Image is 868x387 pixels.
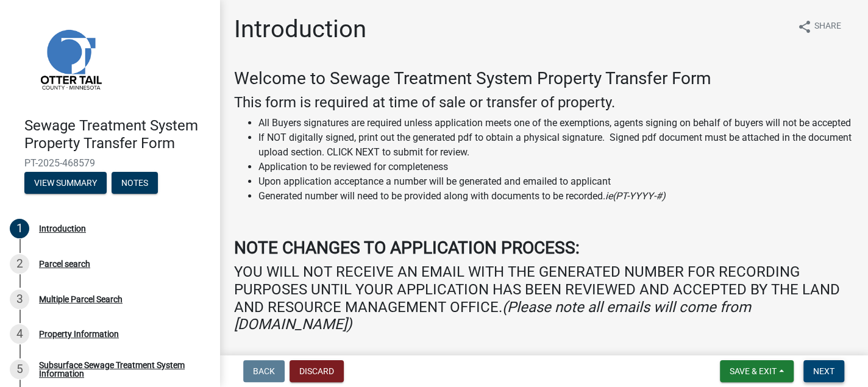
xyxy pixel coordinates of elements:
i: ie(PT-YYYY-#) [605,190,666,202]
div: 1 [10,219,29,238]
button: Notes [112,172,158,194]
h1: Introduction [234,15,366,44]
div: Parcel search [39,260,90,268]
span: Save & Exit [730,366,777,376]
h4: YOU WILL NOT RECEIVE AN EMAIL WITH THE GENERATED NUMBER FOR RECORDING PURPOSES UNTIL YOUR APPLICA... [234,263,853,333]
i: share [797,20,812,34]
wm-modal-confirm: Notes [112,179,158,188]
li: Upon application acceptance a number will be generated and emailed to applicant [258,174,853,189]
div: 5 [10,360,29,379]
button: Back [243,360,285,382]
div: Introduction [39,224,86,233]
div: 4 [10,324,29,344]
span: Next [813,366,834,376]
div: Multiple Parcel Search [39,295,123,304]
h4: This form is required at time of sale or transfer of property. [234,94,853,112]
img: Otter Tail County, Minnesota [24,13,116,104]
li: Generated number will need to be provided along with documents to be recorded. [258,189,853,204]
button: Discard [290,360,344,382]
div: 2 [10,254,29,274]
button: Next [803,360,844,382]
div: Subsurface Sewage Treatment System Information [39,361,200,378]
span: PT-2025-468579 [24,157,195,169]
h4: Sewage Treatment System Property Transfer Form [24,117,210,152]
h3: Welcome to Sewage Treatment System Property Transfer Form [234,68,853,89]
strong: NOTE CHANGES TO APPLICATION PROCESS: [234,238,580,258]
div: Property Information [39,330,119,338]
li: Application to be reviewed for completeness [258,160,853,174]
i: (Please note all emails will come from [DOMAIN_NAME]) [234,299,751,333]
li: If NOT digitally signed, print out the generated pdf to obtain a physical signature. Signed pdf d... [258,130,853,160]
button: Save & Exit [720,360,794,382]
button: shareShare [788,15,851,38]
span: Share [814,20,841,34]
div: 3 [10,289,29,309]
span: Back [253,366,275,376]
li: All Buyers signatures are required unless application meets one of the exemptions, agents signing... [258,116,853,130]
wm-modal-confirm: Summary [24,179,107,188]
button: View Summary [24,172,107,194]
